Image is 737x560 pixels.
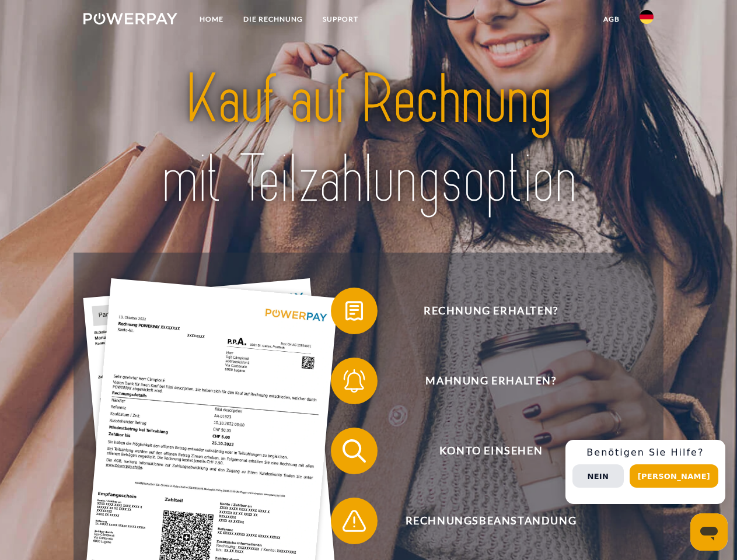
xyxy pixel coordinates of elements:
span: Rechnungsbeanstandung [348,498,634,544]
button: Konto einsehen [331,428,634,474]
span: Rechnung erhalten? [348,288,634,334]
a: SUPPORT [313,9,368,30]
button: Rechnungsbeanstandung [331,498,634,544]
button: Nein [572,464,624,488]
div: Schnellhilfe [565,440,725,504]
h3: Benötigen Sie Hilfe? [572,447,718,459]
button: [PERSON_NAME] [630,464,718,488]
span: Konto einsehen [348,428,634,474]
a: Home [190,9,233,30]
button: Mahnung erhalten? [331,358,634,404]
img: logo-powerpay-white.svg [83,13,177,24]
img: title-powerpay_de.svg [111,56,626,223]
a: agb [593,9,630,30]
span: Mahnung erhalten? [348,358,634,404]
img: qb_warning.svg [340,506,369,535]
a: DIE RECHNUNG [233,9,313,30]
img: qb_search.svg [340,436,369,466]
button: Rechnung erhalten? [331,288,634,334]
img: qb_bell.svg [340,366,369,395]
iframe: Schaltfläche zum Öffnen des Messaging-Fensters [690,513,728,551]
img: de [640,10,654,24]
img: qb_bill.svg [340,296,369,325]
